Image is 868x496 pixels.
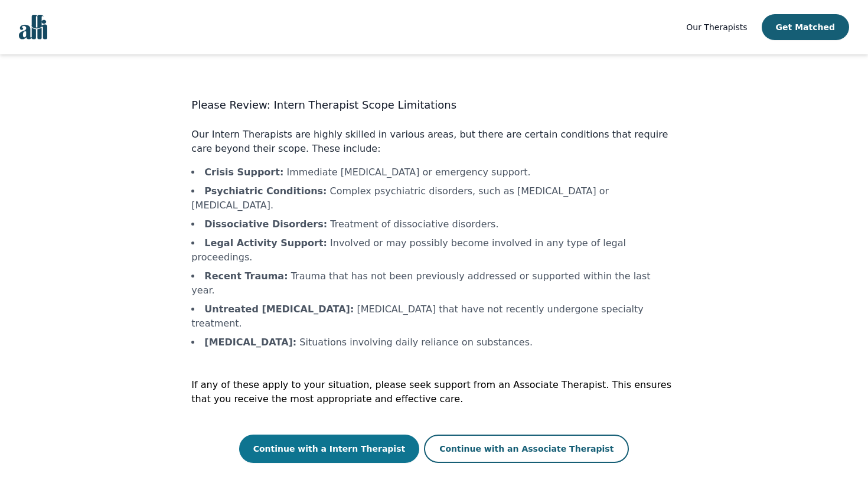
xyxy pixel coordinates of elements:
li: Complex psychiatric disorders, such as [MEDICAL_DATA] or [MEDICAL_DATA]. [191,184,676,213]
img: alli logo [19,15,47,40]
li: Involved or may possibly become involved in any type of legal proceedings. [191,236,676,265]
b: Crisis Support : [204,167,283,178]
b: Untreated [MEDICAL_DATA] : [204,304,354,315]
b: Legal Activity Support : [204,237,327,249]
li: Treatment of dissociative disorders. [191,217,676,231]
li: [MEDICAL_DATA] that have not recently undergone specialty treatment. [191,302,676,331]
p: If any of these apply to your situation, please seek support from an Associate Therapist. This en... [191,378,676,406]
b: [MEDICAL_DATA] : [204,337,296,348]
h3: Please Review: Intern Therapist Scope Limitations [191,97,676,113]
button: Get Matched [762,14,849,40]
span: Our Therapists [686,22,747,32]
li: Situations involving daily reliance on substances. [191,335,676,350]
p: Our Intern Therapists are highly skilled in various areas, but there are certain conditions that ... [191,128,676,156]
button: Continue with an Associate Therapist [424,435,629,463]
a: Our Therapists [686,20,747,34]
b: Recent Trauma : [204,270,288,282]
li: Immediate [MEDICAL_DATA] or emergency support. [191,165,676,180]
b: Psychiatric Conditions : [204,185,327,197]
b: Dissociative Disorders : [204,218,327,230]
li: Trauma that has not been previously addressed or supported within the last year. [191,269,676,298]
button: Continue with a Intern Therapist [239,435,420,463]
